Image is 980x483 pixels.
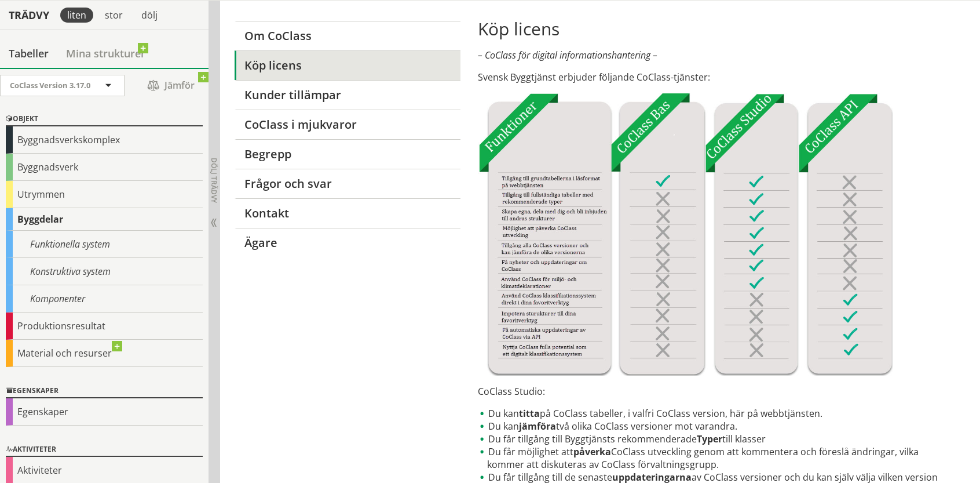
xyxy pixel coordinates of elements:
li: Du får möjlighet att CoClass utveckling genom att kommentera och föreslå ändringar, vilka kommer ... [478,445,946,471]
div: Produktionsresultat [6,313,203,340]
strong: jämföra [519,420,556,433]
strong: titta [519,407,540,420]
img: Tjnster-Tabell_CoClassBas-Studio-API2022-12-22.jpg [478,93,893,376]
div: Objekt [6,112,203,126]
span: Jämför [136,75,206,96]
strong: påverka [573,445,611,458]
div: Byggnadsverk [6,154,203,181]
strong: Typer [697,433,722,445]
div: stor [98,8,130,23]
div: liten [60,8,93,23]
p: Svensk Byggtjänst erbjuder följande CoClass-tjänster: [478,71,946,83]
div: Aktiviteter [6,443,203,457]
div: Byggdelar [6,208,203,231]
a: CoClass i mjukvaror [235,110,460,139]
a: Begrepp [235,139,460,169]
div: Byggnadsverkskomplex [6,126,203,154]
div: Utrymmen [6,181,203,208]
div: Egenskaper [6,384,203,398]
div: Egenskaper [6,398,203,426]
div: dölj [134,8,164,23]
em: – CoClass för digital informationshantering – [478,49,657,61]
li: Du kan två olika CoClass versioner mot varandra. [478,420,946,433]
a: Ägare [235,228,460,257]
a: Mina strukturer [57,39,154,68]
a: Köp licens [235,50,460,80]
p: CoClass Studio: [478,385,946,398]
li: Du får tillgång till Byggtjänsts rekommenderade till klasser [478,433,946,445]
a: Frågor och svar [235,169,460,198]
a: Om CoClass [235,21,460,50]
div: Trädvy [2,9,56,21]
span: Dölj trädvy [209,158,219,203]
a: Kunder tillämpar [235,80,460,110]
span: CoClass Version 3.17.0 [10,80,90,90]
h1: Köp licens [478,19,946,39]
div: Komponenter [6,285,203,313]
a: Kontakt [235,198,460,228]
li: Du kan på CoClass tabeller, i valfri CoClass version, här på webbtjänsten. [478,407,946,420]
div: Material och resurser [6,340,203,367]
div: Konstruktiva system [6,258,203,285]
div: Funktionella system [6,231,203,258]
